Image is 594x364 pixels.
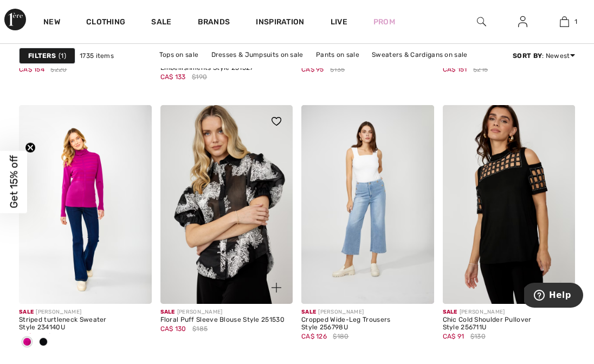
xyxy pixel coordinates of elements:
[301,308,434,316] div: [PERSON_NAME]
[330,64,345,74] span: $135
[574,17,577,27] span: 1
[333,331,348,341] span: $180
[470,331,486,341] span: $130
[203,62,296,76] a: Jackets & Blazers on sale
[160,309,175,315] span: Sale
[80,51,114,61] span: 1735 items
[509,15,536,29] a: Sign In
[560,15,569,28] img: My Bag
[301,316,434,331] div: Cropped Wide-Leg Trousers Style 256798U
[206,48,309,62] a: Dresses & Jumpsuits on sale
[272,283,281,292] img: plus_v2.svg
[50,64,67,74] span: $220
[28,51,56,61] strong: Filters
[513,51,575,61] div: : Newest
[19,66,44,73] span: CA$ 154
[331,16,347,28] a: Live
[301,309,316,315] span: Sale
[513,52,542,60] strong: Sort By
[443,66,467,73] span: CA$ 151
[272,117,281,126] img: heart_black_full.svg
[8,155,20,209] span: Get 15% off
[354,62,424,76] a: Outerwear on sale
[298,62,352,76] a: Skirts on sale
[151,17,171,29] a: Sale
[443,316,576,331] div: Chic Cold Shoulder Pullover Style 256711U
[43,17,60,29] a: New
[160,316,293,324] div: Floral Puff Sleeve Blouse Style 251530
[518,15,527,28] img: My Info
[160,105,293,304] a: Floral Puff Sleeve Blouse Style 251530. Black/Off White
[19,334,35,352] div: Magenta
[160,325,186,333] span: CA$ 130
[544,15,585,28] a: 1
[48,331,62,341] span: $135
[19,105,152,304] img: Striped turtleneck Sweater Style 234140U. Magenta
[35,334,51,352] div: Black
[524,283,583,310] iframe: Opens a widget where you can find more information
[19,316,152,331] div: Striped turtleneck Sweater Style 234140U
[311,48,365,62] a: Pants on sale
[443,308,576,316] div: [PERSON_NAME]
[154,48,204,62] a: Tops on sale
[59,51,66,61] span: 1
[86,17,125,29] a: Clothing
[25,142,36,153] button: Close teaser
[443,105,576,304] img: Chic Cold Shoulder Pullover Style 256711U. Black
[19,333,42,340] span: CA$ 95
[443,333,464,340] span: CA$ 91
[19,309,34,315] span: Sale
[366,48,473,62] a: Sweaters & Cardigans on sale
[301,333,327,340] span: CA$ 126
[192,324,208,334] span: $185
[198,17,230,29] a: Brands
[4,9,26,30] img: 1ère Avenue
[477,15,486,28] img: search the website
[19,308,152,316] div: [PERSON_NAME]
[301,105,434,304] img: Cropped Wide-Leg Trousers Style 256798U. Blue
[301,66,324,73] span: CA$ 95
[256,17,304,29] span: Inspiration
[192,72,207,82] span: $190
[373,16,395,28] a: Prom
[443,309,457,315] span: Sale
[160,308,293,316] div: [PERSON_NAME]
[473,64,488,74] span: $215
[160,73,186,81] span: CA$ 133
